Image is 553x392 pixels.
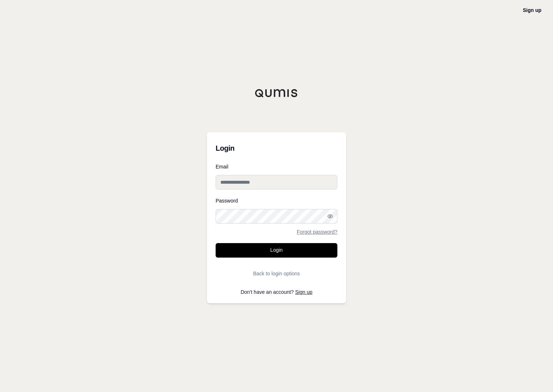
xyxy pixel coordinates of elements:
a: Sign up [295,289,312,295]
label: Password [216,198,337,203]
a: Sign up [523,7,541,13]
img: Qumis [255,89,298,97]
button: Login [216,243,337,258]
p: Don't have an account? [216,289,337,295]
h3: Login [216,141,337,155]
label: Email [216,164,337,169]
button: Back to login options [216,266,337,281]
a: Forgot password? [297,229,337,234]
